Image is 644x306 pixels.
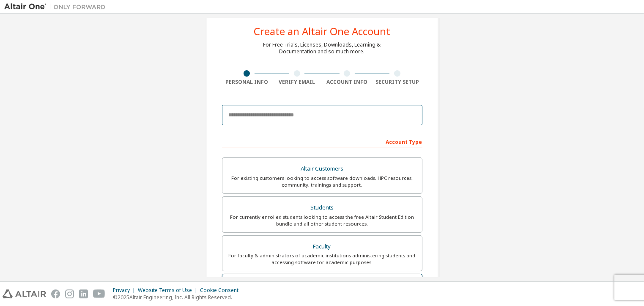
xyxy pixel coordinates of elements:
[227,175,417,188] div: For existing customers looking to access software downloads, HPC resources, community, trainings ...
[372,79,422,85] div: Security Setup
[65,289,74,298] img: instagram.svg
[322,79,373,85] div: Account Info
[227,163,417,175] div: Altair Customers
[263,41,381,55] div: For Free Trials, Licenses, Downloads, Learning & Documentation and so much more.
[3,289,46,298] img: altair_logo.svg
[227,252,417,266] div: For faculty & administrators of academic institutions administering students and accessing softwa...
[79,289,88,298] img: linkedin.svg
[93,289,105,298] img: youtube.svg
[51,289,60,298] img: facebook.svg
[113,294,244,301] p: © 2025 Altair Engineering, Inc. All Rights Reserved.
[113,287,138,294] div: Privacy
[200,287,244,294] div: Cookie Consent
[272,79,322,85] div: Verify Email
[4,3,110,11] img: Altair One
[227,241,417,253] div: Faculty
[227,214,417,227] div: For currently enrolled students looking to access the free Altair Student Edition bundle and all ...
[222,79,272,85] div: Personal Info
[254,26,390,36] div: Create an Altair One Account
[138,287,200,294] div: Website Terms of Use
[227,202,417,214] div: Students
[222,135,422,148] div: Account Type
